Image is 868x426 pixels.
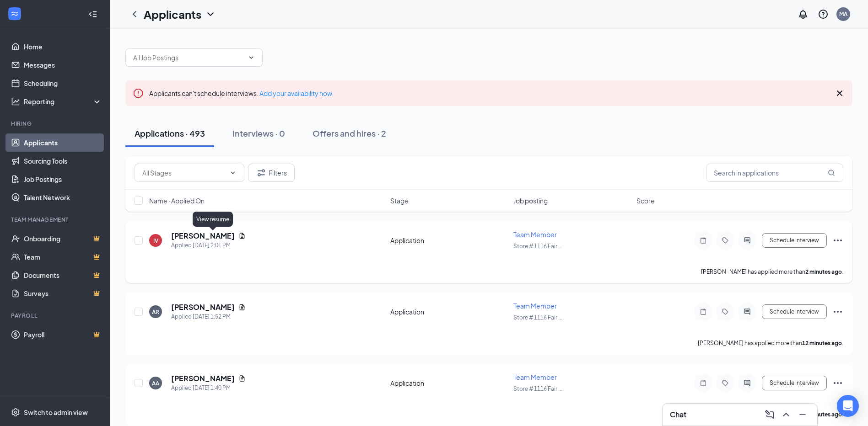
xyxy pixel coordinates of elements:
div: Interviews · 0 [232,128,285,139]
span: Team Member [513,230,557,239]
div: Application [390,307,508,316]
svg: ComposeMessage [764,409,775,420]
div: IV [153,237,158,245]
div: Team Management [11,216,100,224]
a: Scheduling [24,74,102,92]
div: AR [152,308,159,316]
a: Talent Network [24,188,102,207]
span: Store # 1116 Fair ... [513,385,562,392]
svg: ChevronDown [229,169,237,176]
a: DocumentsCrown [24,266,102,284]
span: Team Member [513,302,557,310]
a: Job Postings [24,170,102,188]
input: All Job Postings [133,53,244,63]
svg: ChevronDown [205,9,216,20]
input: Search in applications [706,164,843,182]
svg: Ellipses [832,306,843,317]
button: Schedule Interview [762,233,827,248]
svg: Notifications [798,9,809,20]
b: 2 minutes ago [805,268,842,275]
svg: Ellipses [832,378,843,389]
svg: QuestionInfo [818,9,829,20]
svg: Error [133,88,144,99]
svg: ActiveChat [742,379,753,387]
a: Home [24,37,102,56]
a: OnboardingCrown [24,229,102,248]
svg: Settings [11,408,20,417]
a: Add your availability now [259,89,332,97]
span: Applicants can't schedule interviews. [149,89,332,97]
p: [PERSON_NAME] has applied more than . [701,268,843,276]
span: Name · Applied On [149,196,205,205]
svg: WorkstreamLogo [10,9,19,18]
h1: Applicants [144,6,201,22]
div: AA [152,379,159,387]
div: Reporting [24,97,102,106]
h3: Chat [670,410,686,420]
a: Applicants [24,133,102,152]
svg: Cross [834,88,845,99]
div: View resume [193,212,233,227]
svg: Document [238,304,246,311]
div: Applied [DATE] 1:52 PM [171,312,246,321]
svg: ActiveChat [742,308,753,315]
div: Applied [DATE] 1:40 PM [171,383,246,393]
b: 24 minutes ago [802,411,842,418]
svg: Note [698,379,709,387]
svg: ChevronUp [781,409,792,420]
div: Offers and hires · 2 [313,128,386,139]
svg: Collapse [88,10,97,19]
svg: Tag [720,308,731,315]
div: Open Intercom Messenger [837,395,859,417]
a: SurveysCrown [24,284,102,303]
div: Payroll [11,312,100,319]
div: Applied [DATE] 2:01 PM [171,241,246,250]
span: Score [636,196,655,205]
a: Messages [24,56,102,74]
h5: [PERSON_NAME] [171,373,235,383]
svg: Note [698,237,709,244]
svg: Document [238,232,246,240]
button: Schedule Interview [762,376,827,390]
span: Store # 1116 Fair ... [513,243,562,250]
svg: Minimize [797,409,808,420]
svg: Tag [720,379,731,387]
span: Store # 1116 Fair ... [513,314,562,321]
svg: Filter [256,167,267,178]
div: Hiring [11,120,100,128]
div: MA [839,10,847,18]
span: Stage [390,196,409,205]
span: Team Member [513,373,557,381]
svg: ActiveChat [742,237,753,244]
svg: Document [238,375,246,382]
div: Applications · 493 [135,128,205,139]
div: Application [390,378,508,388]
svg: Analysis [11,97,20,106]
a: TeamCrown [24,248,102,266]
h5: [PERSON_NAME] [171,302,235,312]
h5: [PERSON_NAME] [171,231,235,241]
button: Minimize [795,407,810,422]
svg: Ellipses [832,235,843,246]
button: ComposeMessage [762,407,777,422]
svg: Tag [720,237,731,244]
button: ChevronUp [779,407,793,422]
input: All Stages [142,168,226,178]
svg: Note [698,308,709,315]
p: [PERSON_NAME] has applied more than . [698,339,843,347]
a: Sourcing Tools [24,152,102,170]
svg: ChevronDown [248,54,255,61]
svg: MagnifyingGlass [828,169,835,176]
button: Schedule Interview [762,304,827,319]
div: Application [390,236,508,245]
button: Filter Filters [248,164,295,182]
b: 12 minutes ago [802,340,842,346]
div: Switch to admin view [24,408,88,417]
span: Job posting [513,196,548,205]
svg: ChevronLeft [129,9,140,20]
a: PayrollCrown [24,325,102,344]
